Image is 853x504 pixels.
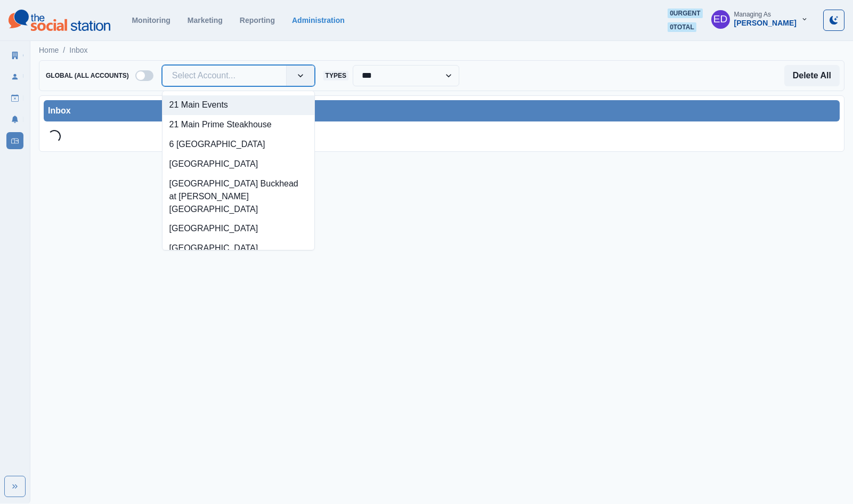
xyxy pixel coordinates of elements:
[668,9,702,18] span: 0 urgent
[188,16,223,25] a: Marketing
[163,95,314,115] div: 21 Main Events
[323,71,348,80] span: Types
[292,16,345,25] a: Administration
[132,16,170,25] a: Monitoring
[63,45,65,56] span: /
[823,10,844,31] button: Toggle Mode
[9,10,110,31] img: logoTextSVG.62801f218bc96a9b266caa72a09eb111.svg
[4,476,26,497] button: Expand
[6,90,23,107] a: Draft Posts
[240,16,275,25] a: Reporting
[69,45,87,56] a: Inbox
[163,135,314,155] div: 6 [GEOGRAPHIC_DATA]
[163,154,314,174] div: [GEOGRAPHIC_DATA]
[6,47,23,64] a: Clients
[163,115,314,135] div: 21 Main Prime Steakhouse
[39,45,88,56] nav: breadcrumb
[48,104,835,117] div: Inbox
[163,219,314,239] div: [GEOGRAPHIC_DATA]
[734,19,797,28] div: [PERSON_NAME]
[6,132,23,149] a: Inbox
[39,45,59,56] a: Home
[734,11,771,18] div: Managing As
[44,71,131,80] span: Global (All Accounts)
[668,22,696,32] span: 0 total
[163,239,314,258] div: [GEOGRAPHIC_DATA]
[163,174,314,219] div: [GEOGRAPHIC_DATA] Buckhead at [PERSON_NAME][GEOGRAPHIC_DATA]
[784,65,840,86] button: Delete All
[6,111,23,128] a: Notifications
[713,6,728,32] div: Elizabeth Dempsey
[703,9,817,30] button: Managing As[PERSON_NAME]
[6,68,23,85] a: Users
